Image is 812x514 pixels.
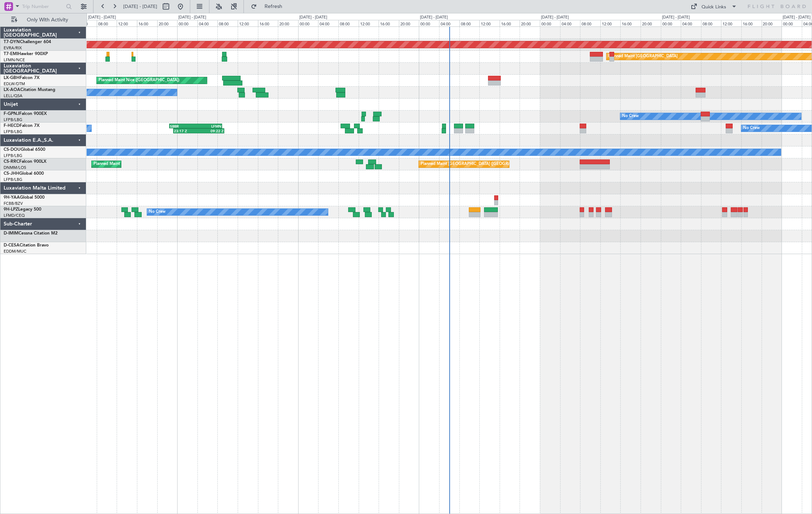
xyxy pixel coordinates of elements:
[76,20,97,26] div: 04:00
[197,20,218,26] div: 04:00
[4,159,46,164] a: CS-RRCFalcon 900LX
[782,20,802,26] div: 00:00
[4,124,39,128] a: F-HECDFalcon 7X
[99,75,179,86] div: Planned Maint Nice ([GEOGRAPHIC_DATA])
[359,20,379,26] div: 12:00
[4,112,47,116] a: F-GPNJFalcon 900EX
[620,20,641,26] div: 16:00
[4,45,22,51] a: EVRA/RIX
[743,123,760,134] div: No Crew
[541,14,569,21] div: [DATE] - [DATE]
[4,129,22,134] a: LFPB/LBG
[199,129,224,133] div: 09:22 Z
[149,207,166,217] div: No Crew
[661,20,681,26] div: 00:00
[783,14,811,21] div: [DATE] - [DATE]
[93,159,208,170] div: Planned Maint [GEOGRAPHIC_DATA] ([GEOGRAPHIC_DATA])
[97,20,117,26] div: 08:00
[560,20,580,26] div: 04:00
[318,20,338,26] div: 04:00
[4,231,58,236] a: D-IMIMCessna Citation M2
[4,171,44,176] a: CS-JHHGlobal 6000
[702,4,726,11] div: Quick Links
[258,4,289,9] span: Refresh
[4,195,20,200] span: 9H-YAA
[170,124,196,128] div: SBBR
[19,17,76,22] span: Only With Activity
[4,148,45,152] a: CS-DOUGlobal 6500
[4,112,19,116] span: F-GPNJ
[4,76,39,80] a: LX-GBHFalcon 7X
[762,20,782,26] div: 20:00
[4,81,25,87] a: EDLW/DTM
[4,76,20,80] span: LX-GBH
[4,40,20,44] span: T7-DYN
[258,20,278,26] div: 16:00
[196,124,221,128] div: LFMN
[338,20,359,26] div: 08:00
[479,20,500,26] div: 12:00
[721,20,741,26] div: 12:00
[4,243,20,248] span: D-CESA
[4,171,19,176] span: CS-JHH
[238,20,258,26] div: 12:00
[4,249,26,254] a: EDDM/MUC
[701,20,721,26] div: 08:00
[419,20,439,26] div: 00:00
[247,1,291,12] button: Refresh
[4,201,23,206] a: FCBB/BZV
[157,20,178,26] div: 20:00
[4,177,22,182] a: LFPB/LBG
[681,20,701,26] div: 04:00
[4,88,55,92] a: LX-AOACitation Mustang
[4,207,41,212] a: 9H-LPZLegacy 500
[741,20,762,26] div: 16:00
[299,14,327,21] div: [DATE] - [DATE]
[421,159,535,170] div: Planned Maint [GEOGRAPHIC_DATA] ([GEOGRAPHIC_DATA])
[117,20,137,26] div: 12:00
[177,20,197,26] div: 00:00
[4,195,45,200] a: 9H-YAAGlobal 5000
[4,57,25,63] a: LFMN/NCE
[687,1,741,12] button: Quick Links
[4,148,21,152] span: CS-DOU
[4,52,18,56] span: T7-EMI
[500,20,520,26] div: 16:00
[399,20,419,26] div: 20:00
[379,20,399,26] div: 16:00
[420,14,448,21] div: [DATE] - [DATE]
[4,165,26,170] a: DNMM/LOS
[22,1,64,12] input: Trip Number
[4,153,22,158] a: LFPB/LBG
[8,14,79,26] button: Only With Activity
[4,207,18,212] span: 9H-LPZ
[600,20,621,26] div: 12:00
[174,129,199,133] div: 23:17 Z
[88,14,116,21] div: [DATE] - [DATE]
[540,20,560,26] div: 00:00
[123,3,157,10] span: [DATE] - [DATE]
[459,20,480,26] div: 08:00
[298,20,318,26] div: 00:00
[4,159,19,164] span: CS-RRC
[580,20,600,26] div: 08:00
[4,88,20,92] span: LX-AOA
[608,51,678,62] div: Planned Maint [GEOGRAPHIC_DATA]
[137,20,157,26] div: 16:00
[520,20,540,26] div: 20:00
[217,20,238,26] div: 08:00
[4,93,22,99] a: LELL/QSA
[4,117,22,123] a: LFPB/LBG
[622,111,639,122] div: No Crew
[278,20,298,26] div: 20:00
[4,52,48,56] a: T7-EMIHawker 900XP
[439,20,459,26] div: 04:00
[4,231,18,236] span: D-IMIM
[4,124,20,128] span: F-HECD
[4,40,51,44] a: T7-DYNChallenger 604
[641,20,661,26] div: 20:00
[178,14,206,21] div: [DATE] - [DATE]
[4,243,49,248] a: D-CESACitation Bravo
[662,14,690,21] div: [DATE] - [DATE]
[4,213,25,218] a: LFMD/CEQ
